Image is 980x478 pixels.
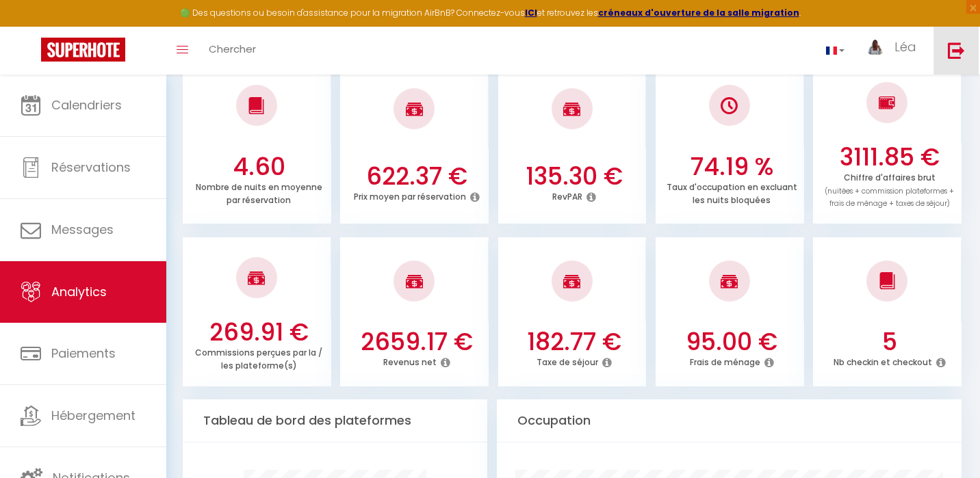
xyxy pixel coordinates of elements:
h3: 95.00 € [663,328,801,356]
h3: 182.77 € [506,328,643,356]
span: Paiements [51,345,116,362]
p: Nb checkin et checkout [834,354,932,368]
span: Hébergement [51,407,136,424]
p: Taux d'occupation en excluant les nuits bloquées [667,178,797,206]
h3: 4.60 [190,152,328,181]
img: logout [948,42,965,59]
a: ... Léa [855,27,933,75]
p: Commissions perçues par la / les plateforme(s) [195,344,322,371]
img: ... [865,39,886,55]
a: Chercher [198,27,266,75]
span: Léa [894,38,916,55]
span: Réservations [51,159,131,176]
img: Super Booking [41,38,125,62]
img: NO IMAGE [721,97,738,114]
h3: 3111.85 € [821,143,958,172]
h3: 74.19 % [663,152,801,181]
div: Tableau de bord des plateformes [183,399,487,442]
button: Ouvrir le widget de chat LiveChat [11,5,52,47]
a: créneaux d'ouverture de la salle migration [598,7,799,18]
h3: 269.91 € [190,318,328,347]
p: Prix moyen par réservation [354,188,466,202]
h3: 622.37 € [348,162,485,191]
span: Chercher [209,42,256,56]
h3: 5 [821,328,958,356]
span: Analytics [51,283,107,300]
p: RevPAR [552,188,582,202]
img: NO IMAGE [879,94,896,111]
div: Occupation [497,399,962,442]
p: Taxe de séjour [537,354,598,368]
p: Nombre de nuits en moyenne par réservation [196,178,322,206]
span: Calendriers [51,96,122,114]
span: Messages [51,221,114,238]
p: Chiffre d'affaires brut [825,169,954,209]
h3: 2659.17 € [348,328,485,356]
span: (nuitées + commission plateformes + frais de ménage + taxes de séjour) [825,186,954,209]
p: Frais de ménage [690,354,760,368]
a: ICI [525,7,537,18]
p: Revenus net [383,354,437,368]
h3: 135.30 € [506,162,643,191]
